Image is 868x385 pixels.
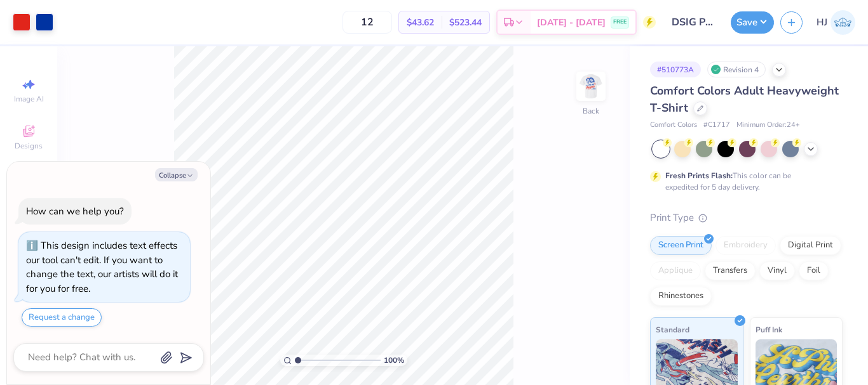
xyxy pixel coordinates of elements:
input: Untitled Design [662,10,724,35]
span: Designs [15,141,43,151]
span: Puff Ink [756,323,782,336]
button: Save [731,11,774,34]
div: Revision 4 [707,62,766,77]
input: – – [342,11,392,34]
div: Applique [650,261,701,280]
div: Digital Print [780,236,841,255]
strong: Fresh Prints Flash: [665,171,733,181]
div: Vinyl [759,261,795,280]
div: Transfers [705,261,756,280]
div: This design includes text effects our tool can't edit. If you want to change the text, our artist... [26,239,178,295]
span: Comfort Colors Adult Heavyweight T-Shirt [650,83,839,115]
a: HJ [817,10,855,35]
div: How can we help you? [26,205,124,218]
img: Back [578,74,604,99]
span: Comfort Colors [650,120,697,131]
div: Print Type [650,211,843,225]
div: Foil [799,261,829,280]
span: # C1717 [703,120,730,131]
span: Standard [656,323,689,336]
div: Rhinestones [650,287,712,306]
span: $523.44 [449,16,482,29]
div: # 510773A [650,62,701,77]
div: Screen Print [650,236,712,255]
span: HJ [817,15,827,30]
span: Minimum Order: 24 + [736,120,800,131]
span: 100 % [384,355,404,366]
button: Collapse [155,168,198,181]
div: Embroidery [715,236,776,255]
button: Request a change [22,308,102,327]
span: $43.62 [407,16,434,29]
span: [DATE] - [DATE] [537,16,606,29]
span: FREE [613,18,627,27]
div: Back [583,105,599,117]
span: Image AI [14,94,44,104]
img: Hughe Josh Cabanete [831,10,855,35]
div: This color can be expedited for 5 day delivery. [665,170,822,193]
